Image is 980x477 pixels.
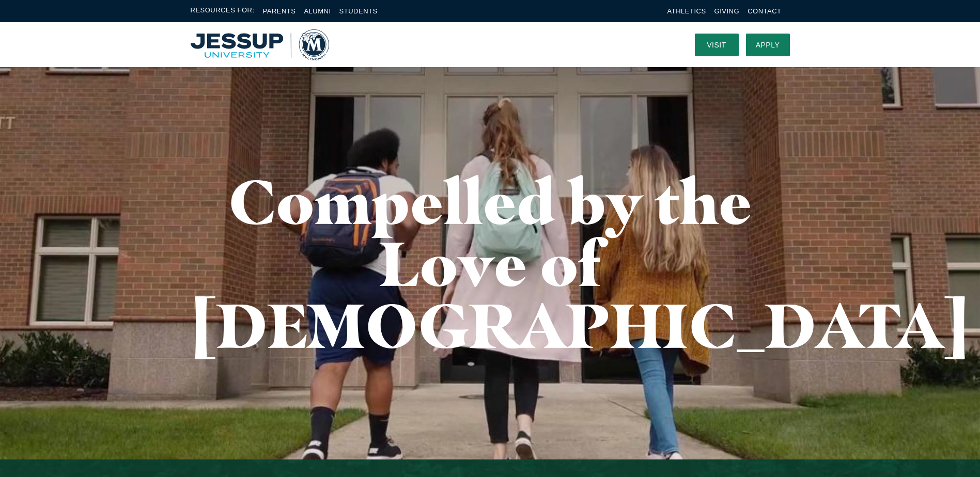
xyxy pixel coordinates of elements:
[695,34,739,56] a: Visit
[714,7,740,15] a: Giving
[339,7,378,15] a: Students
[304,7,331,15] a: Alumni
[191,5,255,17] span: Resources For:
[263,7,296,15] a: Parents
[746,34,790,56] a: Apply
[191,170,790,356] h1: Compelled by the Love of [DEMOGRAPHIC_DATA]
[667,7,706,15] a: Athletics
[191,29,329,60] img: Multnomah University Logo
[191,29,329,60] a: Home
[748,7,781,15] a: Contact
